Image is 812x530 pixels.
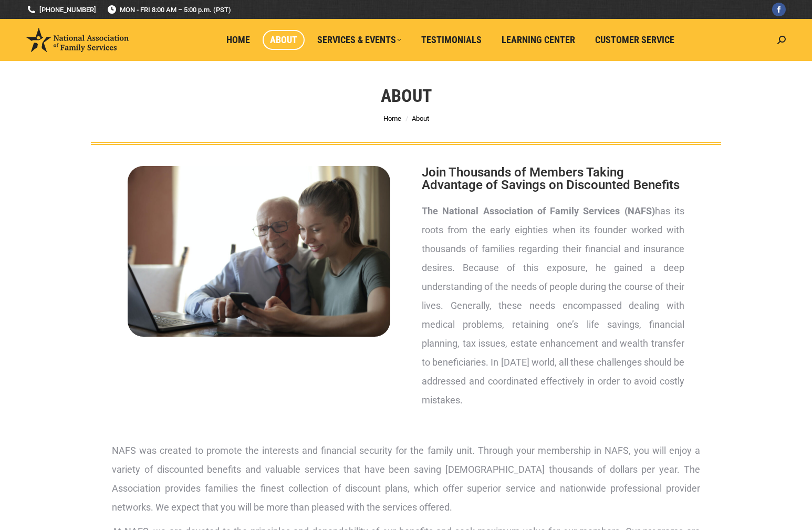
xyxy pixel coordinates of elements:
[412,115,429,122] span: About
[414,30,489,50] a: Testimonials
[422,166,684,191] h2: Join Thousands of Members Taking Advantage of Savings on Discounted Benefits
[502,34,575,46] span: Learning Center
[494,30,582,50] a: Learning Center
[383,115,401,122] a: Home
[317,34,401,46] span: Services & Events
[595,34,674,46] span: Customer Service
[422,202,684,410] p: has its roots from the early eighties when its founder worked with thousands of families regardin...
[219,30,257,50] a: Home
[772,3,786,16] a: Facebook page opens in new window
[422,205,655,216] strong: The National Association of Family Services (NAFS)
[107,5,231,15] span: MON - FRI 8:00 AM – 5:00 p.m. (PST)
[270,34,297,46] span: About
[588,30,682,50] a: Customer Service
[381,84,432,107] h1: About
[112,441,700,517] p: NAFS was created to promote the interests and financial security for the family unit. Through you...
[263,30,305,50] a: About
[226,34,250,46] span: Home
[26,28,129,52] img: National Association of Family Services
[26,5,96,15] a: [PHONE_NUMBER]
[128,166,390,337] img: About National Association of Family Services
[421,34,482,46] span: Testimonials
